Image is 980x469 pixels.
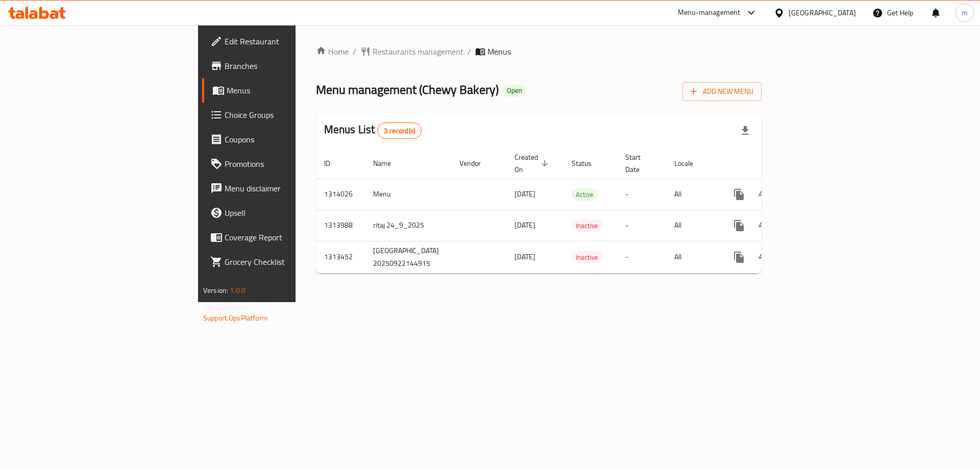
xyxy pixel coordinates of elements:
[203,284,228,297] span: Version:
[678,7,741,19] div: Menu-management
[225,231,354,243] span: Coverage Report
[225,256,354,268] span: Grocery Checklist
[727,213,751,238] button: more
[691,85,753,98] span: Add New Menu
[365,179,451,210] td: Menu
[202,176,362,201] a: Menu disclaimer
[727,245,751,269] button: more
[202,29,362,54] a: Edit Restaurant
[225,133,354,145] span: Coupons
[203,311,268,325] a: Support.OpsPlatform
[225,60,354,72] span: Branches
[625,151,654,176] span: Start Date
[733,118,757,143] div: Export file
[572,219,602,232] div: Inactive
[202,103,362,127] a: Choice Groups
[727,182,751,207] button: more
[378,126,421,136] span: 3 record(s)
[751,213,776,238] button: Change Status
[572,251,602,263] div: Inactive
[514,151,551,176] span: Created On
[202,152,362,176] a: Promotions
[227,84,354,96] span: Menus
[225,109,354,121] span: Choice Groups
[572,220,602,232] span: Inactive
[468,45,471,58] li: /
[617,179,666,210] td: -
[514,218,535,232] span: [DATE]
[225,35,354,47] span: Edit Restaurant
[202,78,362,103] a: Menus
[324,122,422,139] h2: Menus List
[666,179,719,210] td: All
[617,241,666,273] td: -
[572,189,598,201] span: Active
[572,252,602,263] span: Inactive
[514,250,535,263] span: [DATE]
[666,241,719,273] td: All
[324,157,344,169] span: ID
[751,245,776,269] button: Change Status
[789,7,856,18] div: [GEOGRAPHIC_DATA]
[202,127,362,152] a: Coupons
[316,45,762,58] nav: breadcrumb
[572,157,605,169] span: Status
[572,188,598,201] div: Active
[365,241,451,273] td: [GEOGRAPHIC_DATA] 20250922144915
[377,122,422,139] div: Total records count
[202,225,362,250] a: Coverage Report
[360,45,463,58] a: Restaurants management
[316,78,499,101] span: Menu management ( Chewy Bakery )
[962,7,968,18] span: m
[373,45,463,58] span: Restaurants management
[230,284,246,297] span: 1.0.0
[751,182,776,207] button: Change Status
[459,157,494,169] span: Vendor
[674,157,706,169] span: Locale
[316,148,833,274] table: enhanced table
[225,158,354,170] span: Promotions
[503,86,526,95] span: Open
[225,182,354,194] span: Menu disclaimer
[617,210,666,241] td: -
[365,210,451,241] td: ritaj 24_9_2025
[719,148,833,179] th: Actions
[203,301,250,314] span: Get support on:
[202,54,362,78] a: Branches
[373,157,404,169] span: Name
[487,45,511,58] span: Menus
[503,85,526,97] div: Open
[202,201,362,225] a: Upsell
[666,210,719,241] td: All
[514,187,535,201] span: [DATE]
[202,250,362,274] a: Grocery Checklist
[225,207,354,219] span: Upsell
[682,82,762,101] button: Add New Menu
